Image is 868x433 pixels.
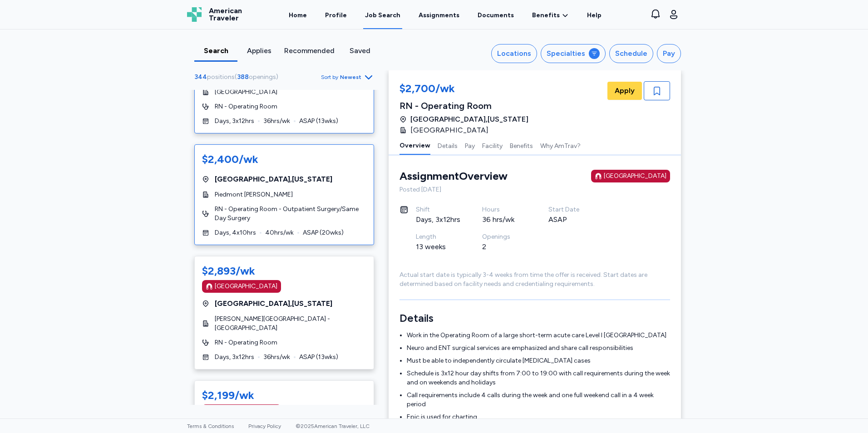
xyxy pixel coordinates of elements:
span: RN - Operating Room [215,102,277,111]
button: Overview [399,136,430,155]
button: Pay [657,44,681,63]
span: 36 hrs/wk [263,353,290,362]
div: Saved [342,45,378,56]
span: [GEOGRAPHIC_DATA] , [US_STATE] [410,114,528,125]
div: $2,700/wk [399,81,528,98]
span: [PERSON_NAME][GEOGRAPHIC_DATA] - [GEOGRAPHIC_DATA] [215,315,366,333]
a: Privacy Policy [248,423,281,429]
div: Specialties [547,48,585,59]
div: Actual start date is typically 3-4 weeks from time the offer is received. Start dates are determi... [399,271,670,289]
span: Piedmont [PERSON_NAME] [215,190,293,199]
a: Benefits [532,11,569,20]
span: RN - Operating Room - Outpatient Surgery/Same Day Surgery [215,205,366,223]
div: 13 weeks [416,241,460,252]
span: © 2025 American Traveler, LLC [296,423,370,429]
div: Shift [416,205,460,214]
span: openings [249,73,276,81]
div: RN - Operating Room [399,99,528,112]
button: Specialties [541,44,606,63]
div: ( ) [194,73,282,82]
span: ASAP ( 13 wks) [299,117,338,126]
span: ASAP ( 20 wks) [303,228,344,237]
span: Apply [615,85,635,96]
div: $2,893/wk [202,264,255,278]
div: Assignment Overview [399,169,508,183]
span: [GEOGRAPHIC_DATA] , [US_STATE] [215,298,332,309]
span: [GEOGRAPHIC_DATA] , [US_STATE] [215,174,332,185]
button: Locations [491,44,537,63]
span: 40 hrs/wk [265,228,294,237]
span: American Traveler [209,7,242,22]
button: Why AmTrav? [540,136,581,155]
div: Schedule [615,48,647,59]
button: Sort byNewest [321,72,374,83]
div: Recommended [284,45,335,56]
li: Epic is used for charting [407,413,670,422]
div: Job Search [365,11,400,20]
button: Apply [607,82,642,100]
span: Sort by [321,74,338,81]
span: Days, 3x12hrs [215,117,254,126]
span: 36 hrs/wk [263,117,290,126]
span: RN - Operating Room [215,338,277,347]
div: [GEOGRAPHIC_DATA] [604,172,666,181]
div: Posted [DATE] [399,185,670,194]
a: Terms & Conditions [187,423,234,429]
h3: Details [399,311,670,325]
div: Length [416,232,460,241]
span: Benefits [532,11,560,20]
div: Openings [482,232,527,241]
div: $2,199/wk [202,388,254,403]
div: Pay [663,48,675,59]
span: [GEOGRAPHIC_DATA] [410,125,488,136]
button: Pay [465,136,475,155]
div: $2,400/wk [202,152,258,167]
button: Details [438,136,458,155]
span: [GEOGRAPHIC_DATA] [215,88,277,97]
button: Schedule [609,44,653,63]
div: Applies [241,45,277,56]
div: 2 [482,241,527,252]
div: [GEOGRAPHIC_DATA] [215,282,277,291]
div: 36 hrs/wk [482,214,527,225]
div: Days, 3x12hrs [416,214,460,225]
div: ASAP [548,214,593,225]
div: Locations [497,48,531,59]
a: Job Search [363,1,402,29]
div: Hours [482,205,527,214]
li: Schedule is 3x12 hour day shifts from 7:00 to 19:00 with call requirements during the week and on... [407,369,670,387]
span: ASAP ( 13 wks) [299,353,338,362]
div: Search [198,45,234,56]
button: Facility [482,136,503,155]
span: 388 [237,73,249,81]
span: Days, 4x10hrs [215,228,256,237]
span: positions [207,73,235,81]
button: Benefits [510,136,533,155]
span: 344 [194,73,207,81]
li: Call requirements include 4 calls during the week and one full weekend call in a 4 week period [407,391,670,409]
li: Neuro and ENT surgical services are emphasized and share call responsibilities [407,344,670,353]
li: Work in the Operating Room of a large short-term acute care Level I [GEOGRAPHIC_DATA] [407,331,670,340]
li: Must be able to independently circulate [MEDICAL_DATA] cases [407,356,670,365]
span: Days, 3x12hrs [215,353,254,362]
div: Start Date [548,205,593,214]
img: Logo [187,7,202,22]
span: Newest [340,74,361,81]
